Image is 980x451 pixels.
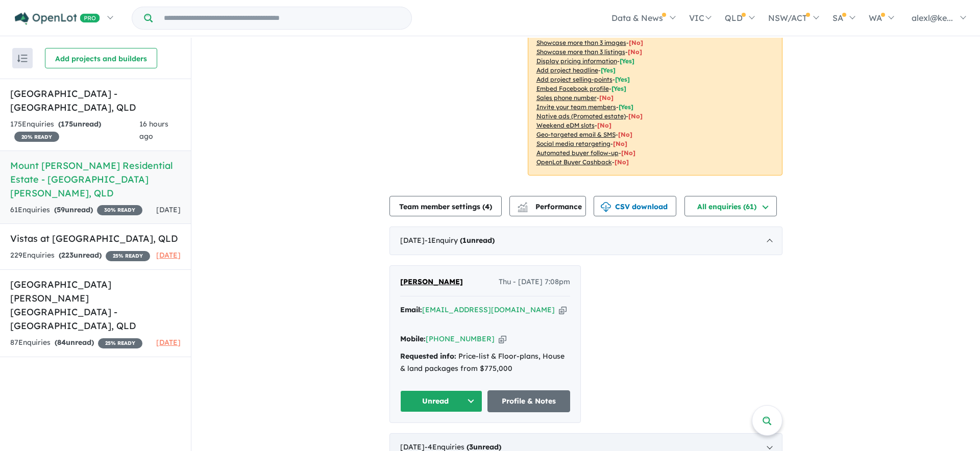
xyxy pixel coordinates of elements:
span: [DATE] [156,250,181,260]
button: Copy [559,305,567,315]
u: Invite your team members [536,103,616,111]
a: [EMAIL_ADDRESS][DOMAIN_NAME] [422,305,555,314]
span: [ Yes ] [611,85,626,92]
a: Profile & Notes [487,390,570,412]
img: sort.svg [17,55,28,62]
h5: Mount [PERSON_NAME] Residential Estate - [GEOGRAPHIC_DATA][PERSON_NAME] , QLD [10,159,181,200]
span: 4 [485,202,489,211]
strong: Email: [400,305,422,314]
strong: ( unread) [460,236,495,245]
u: Showcase more than 3 listings [536,48,625,56]
span: 59 [57,205,65,214]
u: Native ads (Promoted estate) [536,112,626,120]
p: Your project is only comparing to other top-performing projects in your area: - - - - - - - - - -... [528,11,782,176]
div: 61 Enquir ies [10,204,142,216]
img: bar-chart.svg [518,206,528,212]
span: 25 % READY [98,338,142,348]
img: download icon [601,202,611,212]
span: [ No ] [628,48,642,56]
h5: [GEOGRAPHIC_DATA] [PERSON_NAME][GEOGRAPHIC_DATA] - [GEOGRAPHIC_DATA] , QLD [10,278,181,333]
span: - 1 Enquir y [425,236,495,245]
span: 84 [57,338,66,347]
u: Embed Facebook profile [536,85,609,92]
span: Thu - [DATE] 7:08pm [499,276,570,288]
span: 25 % READY [106,251,150,261]
a: [PHONE_NUMBER] [426,334,495,343]
u: Sales phone number [536,94,597,102]
strong: ( unread) [59,250,102,260]
span: 175 [61,119,73,129]
span: [ No ] [599,94,614,102]
strong: ( unread) [58,119,101,129]
h5: Vistas at [GEOGRAPHIC_DATA] , QLD [10,232,181,245]
span: 223 [61,250,73,260]
span: [ Yes ] [620,57,634,65]
button: All enquiries (61) [684,196,777,216]
u: OpenLot Buyer Cashback [536,158,612,166]
div: 229 Enquir ies [10,249,150,262]
button: Team member settings (4) [389,196,502,216]
button: CSV download [594,196,676,216]
button: Copy [499,334,506,344]
u: Automated buyer follow-up [536,149,619,157]
img: Openlot PRO Logo White [15,12,100,25]
span: [No] [618,131,632,138]
span: [No] [613,140,627,147]
button: Performance [509,196,586,216]
button: Add projects and builders [45,48,157,68]
span: alexl@ke... [912,13,953,23]
strong: Mobile: [400,334,426,343]
span: [PERSON_NAME] [400,277,463,286]
img: line-chart.svg [518,202,527,208]
div: [DATE] [389,227,782,255]
span: 20 % READY [14,132,59,142]
h5: [GEOGRAPHIC_DATA] - [GEOGRAPHIC_DATA] , QLD [10,87,181,114]
span: [ Yes ] [601,66,616,74]
div: 175 Enquir ies [10,118,139,143]
span: [No] [628,112,643,120]
span: [DATE] [156,205,181,214]
span: 16 hours ago [139,119,168,141]
span: Performance [519,202,582,211]
a: [PERSON_NAME] [400,276,463,288]
button: Unread [400,390,483,412]
div: Price-list & Floor-plans, House & land packages from $775,000 [400,350,570,375]
strong: ( unread) [55,338,94,347]
span: [ Yes ] [615,76,630,83]
span: [No] [615,158,629,166]
span: [ No ] [629,39,643,46]
span: [No] [597,121,611,129]
div: 87 Enquir ies [10,337,142,349]
u: Add project headline [536,66,598,74]
u: Social media retargeting [536,140,610,147]
span: [No] [621,149,635,157]
u: Showcase more than 3 images [536,39,626,46]
strong: Requested info: [400,352,456,361]
strong: ( unread) [54,205,93,214]
input: Try estate name, suburb, builder or developer [155,7,409,29]
span: 30 % READY [97,205,142,215]
u: Add project selling-points [536,76,612,83]
span: 1 [462,236,467,245]
span: [DATE] [156,338,181,347]
u: Geo-targeted email & SMS [536,131,616,138]
u: Display pricing information [536,57,617,65]
u: Weekend eDM slots [536,121,595,129]
span: [ Yes ] [619,103,633,111]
